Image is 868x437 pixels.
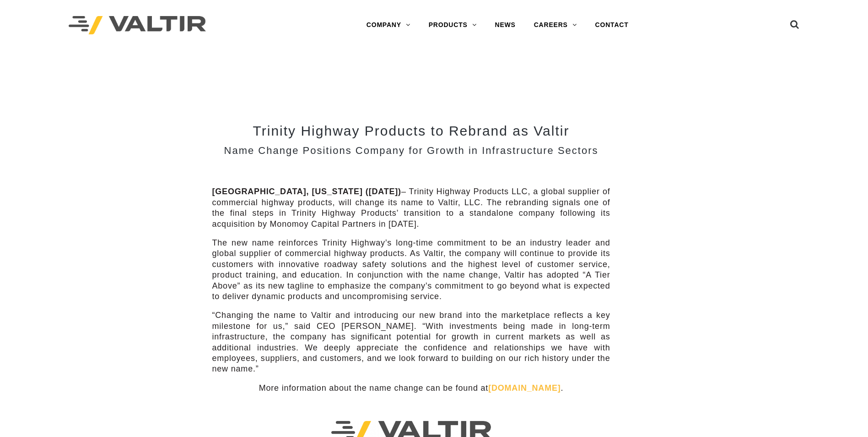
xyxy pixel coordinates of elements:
[212,238,610,302] p: The new name reinforces Trinity Highway’s long-time commitment to be an industry leader and globa...
[212,186,610,229] p: – Trinity Highway Products LLC, a global supplier of commercial highway products, will change its...
[212,310,610,374] p: “Changing the name to Valtir and introducing our new brand into the marketplace reflects a key mi...
[212,145,610,156] h3: Name Change Positions Company for Growth in Infrastructure Sectors
[212,383,610,393] p: More information about the name change can be found at .
[420,16,486,34] a: PRODUCTS
[69,16,206,35] img: Valtir
[357,16,420,34] a: COMPANY
[525,16,586,34] a: CAREERS
[486,16,525,34] a: NEWS
[212,187,401,196] strong: [GEOGRAPHIC_DATA], [US_STATE] ([DATE])
[586,16,638,34] a: CONTACT
[212,123,610,138] h2: Trinity Highway Products to Rebrand as Valtir
[488,383,561,393] a: [DOMAIN_NAME]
